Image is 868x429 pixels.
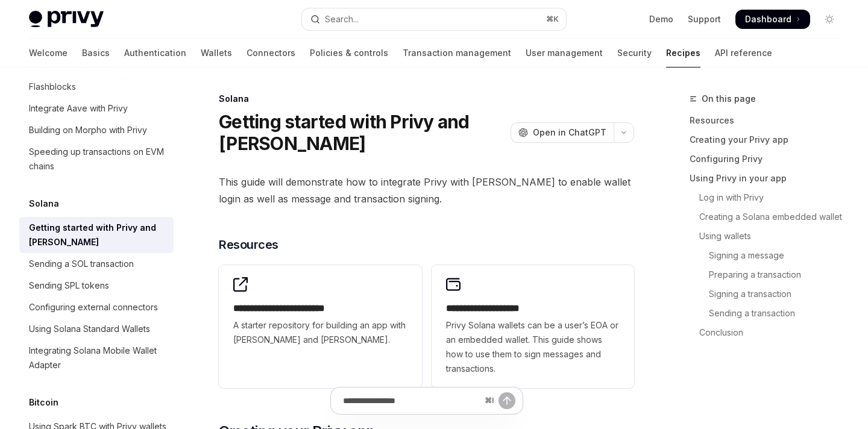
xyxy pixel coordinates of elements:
[219,236,278,253] span: Resources
[19,253,174,275] a: Sending a SOL transaction
[29,343,166,372] div: Integrating Solana Mobile Wallet Adapter
[201,39,232,67] a: Wallets
[29,278,109,293] div: Sending SPL tokens
[29,123,147,137] div: Building on Morpho with Privy
[617,39,652,67] a: Security
[219,93,634,105] div: Solana
[690,246,849,265] a: Signing a message
[446,318,620,376] span: Privy Solana wallets can be a user’s EOA or an embedded wallet. This guide shows how to use them ...
[820,10,839,29] button: Toggle dark mode
[247,39,295,67] a: Connectors
[310,39,388,67] a: Policies & controls
[690,265,849,284] a: Preparing a transaction
[432,265,634,388] a: **** **** **** *****Privy Solana wallets can be a user’s EOA or an embedded wallet. This guide sh...
[19,217,174,253] a: Getting started with Privy and [PERSON_NAME]
[690,149,849,169] a: Configuring Privy
[124,39,186,67] a: Authentication
[690,130,849,149] a: Creating your Privy app
[688,13,721,25] a: Support
[19,141,174,177] a: Speeding up transactions on EVM chains
[19,98,174,119] a: Integrate Aave with Privy
[29,101,128,116] div: Integrate Aave with Privy
[690,304,849,323] a: Sending a transaction
[690,188,849,207] a: Log in with Privy
[526,39,603,67] a: User management
[29,221,166,249] div: Getting started with Privy and [PERSON_NAME]
[29,11,104,28] img: light logo
[19,296,174,318] a: Configuring external connectors
[715,39,772,67] a: API reference
[403,39,511,67] a: Transaction management
[690,207,849,227] a: Creating a Solana embedded wallet
[29,39,68,67] a: Welcome
[219,111,506,154] h1: Getting started with Privy and [PERSON_NAME]
[19,275,174,296] a: Sending SPL tokens
[690,323,849,342] a: Conclusion
[302,8,565,30] button: Open search
[666,39,700,67] a: Recipes
[19,119,174,141] a: Building on Morpho with Privy
[546,14,559,24] span: ⌘ K
[498,392,515,409] button: Send message
[690,284,849,304] a: Signing a transaction
[29,145,166,174] div: Speeding up transactions on EVM chains
[343,387,480,414] input: Ask a question...
[325,12,359,27] div: Search...
[82,39,110,67] a: Basics
[29,196,59,211] h5: Solana
[29,257,134,271] div: Sending a SOL transaction
[649,13,673,25] a: Demo
[511,122,614,143] button: Open in ChatGPT
[702,92,756,106] span: On this page
[233,318,407,347] span: A starter repository for building an app with [PERSON_NAME] and [PERSON_NAME].
[735,10,810,29] a: Dashboard
[29,300,158,315] div: Configuring external connectors
[29,80,76,94] div: Flashblocks
[533,127,606,139] span: Open in ChatGPT
[19,340,174,376] a: Integrating Solana Mobile Wallet Adapter
[745,13,791,25] span: Dashboard
[690,227,849,246] a: Using wallets
[19,318,174,340] a: Using Solana Standard Wallets
[690,169,849,188] a: Using Privy in your app
[219,174,634,207] span: This guide will demonstrate how to integrate Privy with [PERSON_NAME] to enable wallet login as w...
[19,76,174,98] a: Flashblocks
[29,322,150,336] div: Using Solana Standard Wallets
[29,395,58,410] h5: Bitcoin
[690,111,849,130] a: Resources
